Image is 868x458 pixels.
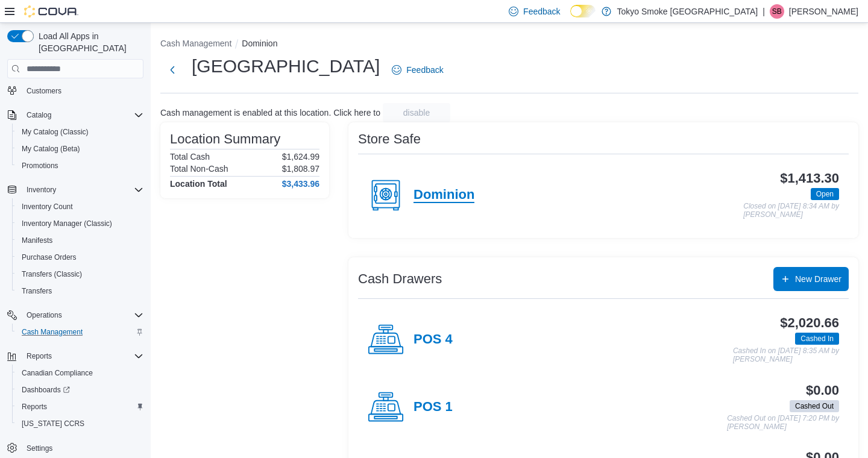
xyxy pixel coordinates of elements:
[27,185,56,195] span: Inventory
[22,327,83,337] span: Cash Management
[2,107,148,124] button: Catalog
[170,132,280,146] h3: Location Summary
[770,4,784,19] div: Sharla Bugge
[22,441,143,456] span: Settings
[12,283,148,300] button: Transfers
[12,266,148,283] button: Transfers (Classic)
[22,308,67,322] button: Operations
[22,183,143,197] span: Inventory
[12,365,148,381] button: Canadian Compliance
[12,249,148,266] button: Purchase Orders
[17,416,89,431] a: [US_STATE] CCRS
[17,250,143,265] span: Purchase Orders
[733,347,839,363] p: Cashed In on [DATE] 8:35 AM by [PERSON_NAME]
[22,402,47,412] span: Reports
[160,58,184,82] button: Next
[17,158,63,173] a: Promotions
[17,267,87,281] a: Transfers (Classic)
[17,158,143,173] span: Promotions
[27,310,62,320] span: Operations
[12,215,148,232] button: Inventory Manager (Classic)
[22,108,56,122] button: Catalog
[22,127,89,137] span: My Catalog (Classic)
[22,83,143,98] span: Customers
[358,272,442,286] h3: Cash Drawers
[2,439,148,457] button: Settings
[34,30,143,54] span: Load All Apps in [GEOGRAPHIC_DATA]
[22,286,52,296] span: Transfers
[22,349,143,363] span: Reports
[17,142,143,156] span: My Catalog (Beta)
[27,351,52,361] span: Reports
[17,250,81,265] a: Purchase Orders
[12,381,148,398] a: Dashboards
[12,232,148,249] button: Manifests
[192,54,380,78] h1: [GEOGRAPHIC_DATA]
[17,233,57,248] a: Manifests
[22,236,52,245] span: Manifests
[17,325,143,339] span: Cash Management
[22,144,80,154] span: My Catalog (Beta)
[772,4,782,19] span: SB
[773,267,849,291] button: New Drawer
[22,419,84,428] span: [US_STATE] CCRS
[358,132,421,146] h3: Store Safe
[22,269,82,279] span: Transfers (Classic)
[22,385,70,395] span: Dashboards
[800,333,834,344] span: Cashed In
[414,187,474,203] h4: Dominion
[403,107,430,119] span: disable
[27,110,51,120] span: Catalog
[12,415,148,432] button: [US_STATE] CCRS
[383,103,450,122] button: disable
[17,416,143,431] span: Washington CCRS
[22,161,58,171] span: Promotions
[17,216,117,231] a: Inventory Manager (Classic)
[17,400,143,414] span: Reports
[17,199,78,214] a: Inventory Count
[17,125,143,139] span: My Catalog (Classic)
[17,383,143,397] span: Dashboards
[2,348,148,365] button: Reports
[780,316,839,330] h3: $2,020.66
[17,366,98,380] a: Canadian Compliance
[816,189,834,199] span: Open
[160,108,380,118] p: Cash management is enabled at this location. Click here to
[414,400,453,415] h4: POS 1
[22,183,61,197] button: Inventory
[795,273,841,285] span: New Drawer
[24,5,78,17] img: Cova
[2,181,148,198] button: Inventory
[790,400,839,412] span: Cashed Out
[160,39,231,48] button: Cash Management
[242,39,277,48] button: Dominion
[811,188,839,200] span: Open
[17,400,52,414] a: Reports
[282,164,319,174] p: $1,808.97
[414,332,453,348] h4: POS 4
[2,81,148,99] button: Customers
[12,198,148,215] button: Inventory Count
[17,284,57,298] a: Transfers
[2,307,148,324] button: Operations
[570,17,571,18] span: Dark Mode
[17,267,143,281] span: Transfers (Classic)
[12,324,148,340] button: Cash Management
[780,171,839,186] h3: $1,413.30
[795,333,839,345] span: Cashed In
[617,4,758,19] p: Tokyo Smoke [GEOGRAPHIC_DATA]
[17,383,75,397] a: Dashboards
[795,401,834,412] span: Cashed Out
[806,383,839,398] h3: $0.00
[17,142,85,156] a: My Catalog (Beta)
[17,366,143,380] span: Canadian Compliance
[17,325,87,339] a: Cash Management
[743,202,839,219] p: Closed on [DATE] 8:34 AM by [PERSON_NAME]
[17,125,93,139] a: My Catalog (Classic)
[22,308,143,322] span: Operations
[170,164,228,174] h6: Total Non-Cash
[22,253,77,262] span: Purchase Orders
[12,124,148,140] button: My Catalog (Classic)
[27,444,52,453] span: Settings
[22,368,93,378] span: Canadian Compliance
